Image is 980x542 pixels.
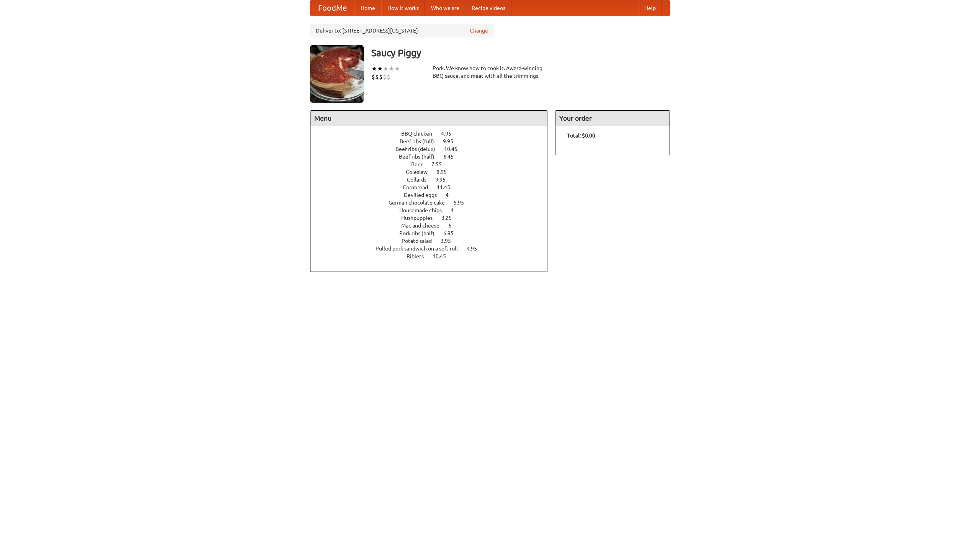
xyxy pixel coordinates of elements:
a: Devilled eggs 4 [404,192,463,198]
span: BBQ chicken [401,131,440,137]
a: Pulled pork sandwich on a soft roll 4.95 [376,246,491,252]
a: Housemade chips 4 [399,207,468,213]
span: Collards [407,177,434,183]
div: Deliver to: [STREET_ADDRESS][US_STATE] [310,24,494,38]
a: Coleslaw 8.95 [406,169,461,175]
li: ★ [383,64,389,73]
a: Cornbread 11.45 [403,184,464,190]
span: 3.25 [441,215,459,221]
span: 4.95 [441,131,459,137]
span: 4 [446,192,456,198]
li: $ [387,73,390,81]
span: Pulled pork sandwich on a soft roll [376,246,465,252]
span: Beef ribs (full) [400,138,442,144]
span: Beef ribs (delux) [395,146,443,152]
a: German chocolate cake 5.95 [389,200,478,206]
a: Riblets 10.45 [407,253,460,259]
a: Recipe videos [465,0,511,16]
h3: Saucy Piggy [371,45,670,61]
b: Total: $0.00 [567,133,595,139]
li: ★ [371,64,377,73]
a: Beef ribs (half) 6.45 [399,154,468,160]
a: BBQ chicken 4.95 [401,131,465,137]
span: Pork ribs (half) [399,230,442,236]
span: Beef ribs (half) [399,154,442,160]
span: 6.95 [443,230,461,236]
span: 4.95 [467,246,485,252]
a: Beef ribs (full) 9.95 [400,138,467,144]
a: How it works [381,0,425,16]
span: Potato salad [402,238,439,244]
li: $ [383,73,387,81]
span: Coleslaw [406,169,435,175]
span: German chocolate cake [389,200,452,206]
span: 5.95 [454,200,472,206]
a: Hushpuppies 3.25 [401,215,466,221]
h4: Menu [310,111,547,126]
img: angular.jpg [310,45,364,103]
span: 10.45 [444,146,465,152]
li: $ [375,73,379,81]
a: Change [470,27,488,34]
li: ★ [377,64,383,73]
h4: Your order [555,111,670,126]
li: $ [379,73,383,81]
a: Beer 7.55 [411,161,456,167]
a: Mac and cheese 6 [401,223,465,229]
span: 10.45 [433,253,454,259]
a: Help [638,0,662,16]
li: ★ [394,64,400,73]
a: FoodMe [310,0,354,16]
span: Mac and cheese [401,223,447,229]
span: 8.95 [436,169,454,175]
span: 9.95 [435,177,453,183]
a: Who we are [425,0,465,16]
span: Beer [411,161,430,167]
li: ★ [389,64,394,73]
span: 9.95 [443,138,461,144]
span: Riblets [407,253,431,259]
span: Cornbread [403,184,436,190]
li: $ [371,73,375,81]
span: 11.45 [437,184,458,190]
a: Beef ribs (delux) 10.45 [395,146,472,152]
span: Hushpuppies [401,215,440,221]
span: Devilled eggs [404,192,444,198]
span: 4 [451,207,461,213]
span: 3.95 [441,238,459,244]
span: 6 [448,223,459,229]
a: Potato salad 3.95 [402,238,465,244]
span: 6.45 [443,154,461,160]
a: Collards 9.95 [407,177,460,183]
a: Pork ribs (half) 6.95 [399,230,468,236]
div: Pork. We know how to cook it. Award-winning BBQ sauce, and meat with all the trimmings. [433,64,547,80]
span: Housemade chips [399,207,449,213]
a: Home [354,0,381,16]
span: 7.55 [431,161,449,167]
